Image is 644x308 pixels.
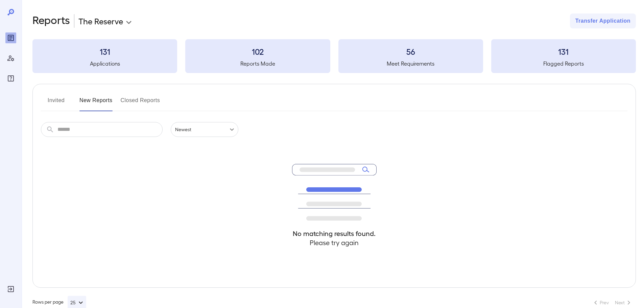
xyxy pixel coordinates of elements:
div: Newest [171,122,238,137]
div: Reports [5,32,16,43]
button: Closed Reports [121,95,160,111]
h4: Please try again [292,238,377,247]
div: FAQ [5,73,16,84]
h5: Applications [32,60,177,68]
h2: Reports [32,14,70,28]
h3: 131 [491,46,636,57]
p: The Reserve [78,16,123,26]
nav: pagination navigation [589,297,636,308]
h3: 131 [32,46,177,57]
button: New Reports [79,95,113,111]
h3: 56 [338,46,483,57]
summary: 131Applications102Reports Made56Meet Requirements131Flagged Reports [32,39,636,73]
div: Log Out [5,284,16,294]
h4: No matching results found. [292,229,377,238]
h5: Reports Made [185,60,330,68]
button: Invited [41,95,71,111]
button: Transfer Application [570,14,636,28]
h5: Flagged Reports [491,60,636,68]
div: Manage Users [5,53,16,64]
h3: 102 [185,46,330,57]
h5: Meet Requirements [338,60,483,68]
